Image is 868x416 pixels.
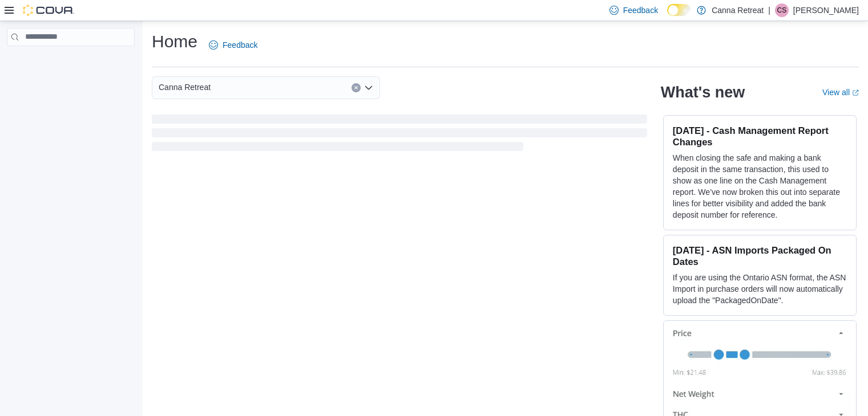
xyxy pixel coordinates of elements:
span: Feedback [223,39,257,51]
h2: What's new [661,83,745,101]
h3: [DATE] - ASN Imports Packaged On Dates [673,244,847,267]
div: Cameron Shibel [775,3,789,17]
a: Feedback [204,34,262,56]
img: Cova [23,5,74,16]
nav: Complex example [7,48,135,76]
p: When closing the safe and making a bank deposit in the same transaction, this used to show as one... [673,152,847,221]
p: Canna Retreat [712,3,764,17]
button: Clear input [352,83,361,92]
span: Loading [152,117,647,153]
input: Dark Mode [667,4,691,16]
p: If you are using the Ontario ASN format, the ASN Import in purchase orders will now automatically... [673,272,847,306]
span: Feedback [623,5,658,16]
h3: [DATE] - Cash Management Report Changes [673,125,847,148]
span: Canna Retreat [159,80,211,94]
h1: Home [152,30,197,53]
svg: External link [852,89,859,96]
a: View allExternal link [822,88,859,97]
span: CS [777,3,787,17]
p: [PERSON_NAME] [793,3,859,17]
p: | [768,3,770,17]
button: Open list of options [364,83,373,92]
